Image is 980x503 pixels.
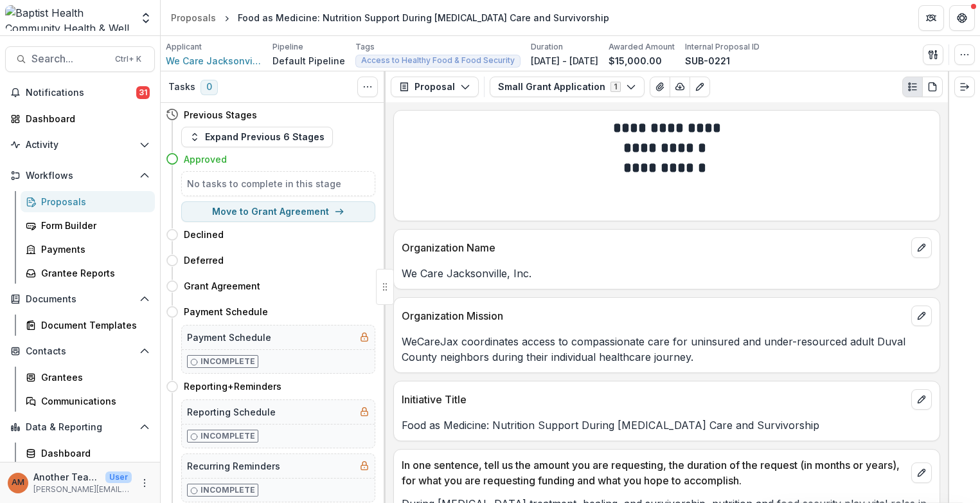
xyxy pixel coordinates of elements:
a: Proposals [166,8,221,27]
button: Get Help [949,5,975,31]
button: Notifications31 [5,82,155,103]
span: 0 [200,80,218,95]
span: Activity [26,140,134,151]
button: edit [911,306,932,326]
div: Proposals [171,11,216,24]
p: Organization Name [402,240,906,255]
button: More [137,475,152,491]
div: Another Team member [12,479,24,487]
h4: Payment Schedule [184,305,268,318]
h4: Deferred [184,253,224,267]
div: Communications [41,394,145,408]
p: Incomplete [200,484,255,496]
button: Open Activity [5,134,155,155]
p: [PERSON_NAME][EMAIL_ADDRESS][PERSON_NAME][DOMAIN_NAME] [33,484,132,495]
span: 31 [136,86,150,99]
button: Edit as form [690,77,710,97]
p: Incomplete [200,430,255,442]
div: Ctrl + K [112,52,144,66]
p: We Care Jacksonville, Inc. [402,266,932,281]
div: Food as Medicine: Nutrition Support During [MEDICAL_DATA] Care and Survivorship [238,11,609,24]
button: Partners [918,5,944,31]
button: Proposal [391,77,479,97]
p: Internal Proposal ID [685,41,760,53]
p: User [105,471,132,483]
div: Grantees [41,370,145,384]
p: Default Pipeline [272,54,345,68]
nav: breadcrumb [166,8,614,27]
button: edit [911,462,932,483]
a: Document Templates [21,315,155,336]
p: Organization Mission [402,308,906,324]
button: PDF view [922,77,943,97]
button: Open Workflows [5,165,155,186]
img: Baptist Health Community Health & Well Being logo [5,5,132,31]
div: Dashboard [41,446,145,460]
button: Small Grant Application1 [490,77,645,97]
a: Proposals [21,191,155,212]
p: WeCareJax coordinates access to compassionate care for uninsured and under-resourced adult Duval ... [402,334,932,365]
p: Initiative Title [402,392,906,407]
h3: Tasks [168,82,195,93]
a: Dashboard [21,443,155,464]
a: Payments [21,239,155,260]
div: Proposals [41,195,145,208]
span: Search... [31,53,107,65]
button: Open Documents [5,289,155,309]
h4: Grant Agreement [184,279,260,293]
button: Open Data & Reporting [5,417,155,437]
p: Incomplete [200,356,255,367]
p: Pipeline [272,41,303,53]
h5: Recurring Reminders [187,459,280,473]
button: View Attached Files [650,77,670,97]
div: Document Templates [41,318,145,332]
h4: Approved [184,152,227,166]
div: Form Builder [41,219,145,232]
button: Open Contacts [5,341,155,361]
div: Dashboard [26,112,145,125]
button: Toggle View Cancelled Tasks [357,77,378,97]
div: Grantee Reports [41,266,145,280]
p: Another Team member [33,470,100,484]
h4: Declined [184,228,224,241]
span: Contacts [26,346,134,357]
button: Move to Grant Agreement [181,201,375,222]
a: Communications [21,390,155,412]
a: We Care Jacksonville, Inc. [166,54,262,68]
p: In one sentence, tell us the amount you are requesting, the duration of the request (in months or... [402,457,906,488]
span: Workflows [26,170,134,181]
button: Expand Previous 6 Stages [181,127,333,147]
p: Tags [355,41,375,53]
p: $15,000.00 [609,54,662,68]
button: Plaintext view [902,77,923,97]
button: edit [911,237,932,258]
button: Open entity switcher [137,5,155,31]
button: edit [911,389,932,410]
a: Dashboard [5,108,155,129]
span: Documents [26,294,134,305]
a: Grantees [21,367,155,388]
p: SUB-0221 [685,54,730,68]
p: Food as Medicine: Nutrition Support During [MEDICAL_DATA] Care and Survivorship [402,417,932,433]
button: Search... [5,46,155,72]
span: Notifications [26,87,136,98]
p: [DATE] - [DATE] [531,54,598,68]
div: Payments [41,242,145,256]
p: Awarded Amount [609,41,675,53]
button: Expand right [954,77,975,97]
span: Access to Healthy Food & Food Security [361,56,515,65]
p: Applicant [166,41,202,53]
h5: No tasks to complete in this stage [187,177,370,190]
h5: Payment Schedule [187,331,271,344]
span: Data & Reporting [26,422,134,433]
a: Form Builder [21,215,155,236]
h5: Reporting Schedule [187,405,276,419]
p: Duration [531,41,563,53]
a: Grantee Reports [21,262,155,284]
h4: Previous Stages [184,108,257,122]
h4: Reporting+Reminders [184,380,281,393]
